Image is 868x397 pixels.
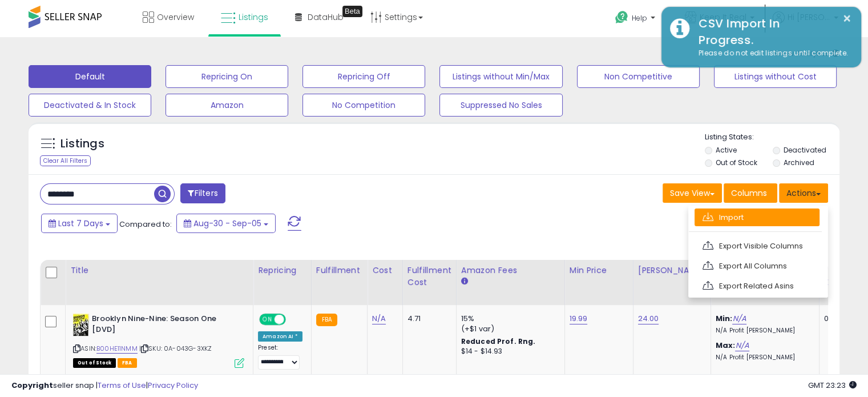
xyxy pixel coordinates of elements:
[98,380,146,391] a: Terms of Use
[842,11,851,26] button: ×
[302,94,425,117] button: No Competition
[258,344,302,370] div: Preset:
[73,358,116,368] span: All listings that are currently out of stock and unavailable for purchase on Amazon
[165,65,288,88] button: Repricing On
[193,218,261,229] span: Aug-30 - Sep-05
[615,10,629,25] i: Get Help
[570,313,588,324] a: 19.99
[461,276,468,287] small: Amazon Fees.
[695,208,819,226] a: Import
[695,277,819,295] a: Export Related Asins
[690,48,853,59] div: Please do not edit listings until complete.
[302,65,425,88] button: Repricing Off
[180,183,225,203] button: Filters
[716,313,733,324] b: Min:
[638,264,706,276] div: [PERSON_NAME]
[779,183,828,203] button: Actions
[96,344,138,354] a: B00HE11NMM
[342,6,362,17] div: Tooltip anchor
[461,324,556,334] div: (+$1 var)
[372,264,398,276] div: Cost
[705,132,839,143] p: Listing States:
[308,11,344,23] span: DataHub
[284,315,302,324] span: OFF
[724,183,777,203] button: Columns
[29,94,151,117] button: Deactivated & In Stock
[372,313,386,324] a: N/A
[716,145,737,155] label: Active
[710,260,819,305] th: The percentage added to the cost of goods (COGS) that forms the calculator for Min & Max prices.
[808,380,857,391] span: 2025-09-13 23:23 GMT
[118,358,137,368] span: FBA
[407,264,451,288] div: Fulfillment Cost
[165,94,288,117] button: Amazon
[157,11,194,23] span: Overview
[92,314,231,338] b: Brooklyn Nine-Nine: Season One [DVD]
[731,187,767,199] span: Columns
[716,354,810,362] p: N/A Profit [PERSON_NAME]
[632,13,647,23] span: Help
[439,65,562,88] button: Listings without Min/Max
[11,380,53,391] strong: Copyright
[439,94,562,117] button: Suppressed No Sales
[58,218,103,229] span: Last 7 Days
[176,214,276,233] button: Aug-30 - Sep-05
[783,158,814,167] label: Archived
[70,264,248,276] div: Title
[40,155,91,166] div: Clear All Filters
[716,327,810,335] p: N/A Profit [PERSON_NAME]
[716,340,736,351] b: Max:
[461,264,560,276] div: Amazon Fees
[29,65,151,88] button: Default
[461,347,556,356] div: $14 - $14.93
[148,380,198,391] a: Privacy Policy
[570,264,628,276] div: Min Price
[461,336,536,346] b: Reduced Prof. Rng.
[73,314,89,336] img: 51mTls807-L._SL40_.jpg
[714,65,837,88] button: Listings without Cost
[260,315,274,324] span: ON
[60,136,104,152] h5: Listings
[119,219,172,230] span: Compared to:
[461,314,556,324] div: 15%
[577,65,700,88] button: Non Competitive
[695,237,819,255] a: Export Visible Columns
[73,314,244,367] div: ASIN:
[316,264,362,276] div: Fulfillment
[258,264,306,276] div: Repricing
[638,313,659,324] a: 24.00
[258,331,302,342] div: Amazon AI *
[407,314,447,324] div: 4.71
[690,15,853,48] div: CSV Import In Progress.
[732,313,746,324] a: N/A
[239,11,268,23] span: Listings
[663,183,722,203] button: Save View
[735,340,749,351] a: N/A
[11,380,198,391] div: seller snap | |
[716,158,757,167] label: Out of Stock
[41,214,118,233] button: Last 7 Days
[783,145,826,155] label: Deactivated
[316,314,337,326] small: FBA
[606,2,667,37] a: Help
[824,314,859,324] div: 0
[695,257,819,275] a: Export All Columns
[139,344,212,353] span: | SKU: 0A-043G-3XKZ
